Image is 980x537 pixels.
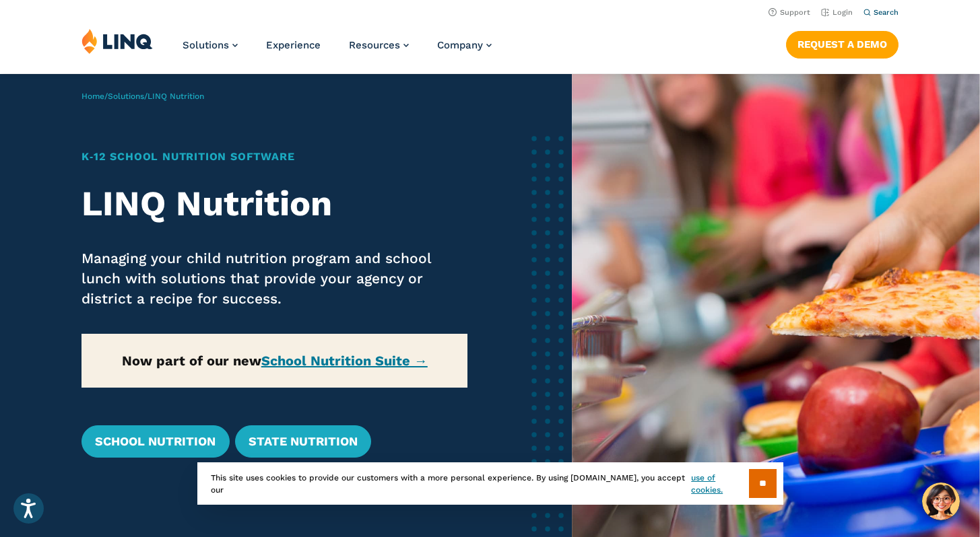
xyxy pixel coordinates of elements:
[81,92,204,101] span: / /
[874,8,899,17] span: Search
[81,149,467,165] h1: K‑12 School Nutrition Software
[349,39,409,51] a: Resources
[266,39,321,51] a: Experience
[81,183,332,224] strong: LINQ Nutrition
[349,39,400,51] span: Resources
[108,92,144,101] a: Solutions
[437,39,492,51] a: Company
[691,472,748,496] a: use of cookies.
[922,482,960,520] button: Hello, have a question? Let’s chat.
[122,353,428,369] strong: Now part of our new
[81,28,153,54] img: LINQ | K‑12 Software
[81,425,229,458] a: School Nutrition
[261,353,428,369] a: School Nutrition Suite →
[183,39,238,51] a: Solutions
[81,248,467,309] p: Managing your child nutrition program and school lunch with solutions that provide your agency or...
[235,425,371,458] a: State Nutrition
[183,28,492,73] nav: Primary Navigation
[769,8,810,17] a: Support
[821,8,853,17] a: Login
[81,92,104,101] a: Home
[197,462,783,505] div: This site uses cookies to provide our customers with a more personal experience. By using [DOMAIN...
[183,39,229,51] span: Solutions
[786,31,899,58] a: Request a Demo
[786,28,899,58] nav: Button Navigation
[863,7,899,17] button: Open Search Bar
[437,39,483,51] span: Company
[148,92,204,101] span: LINQ Nutrition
